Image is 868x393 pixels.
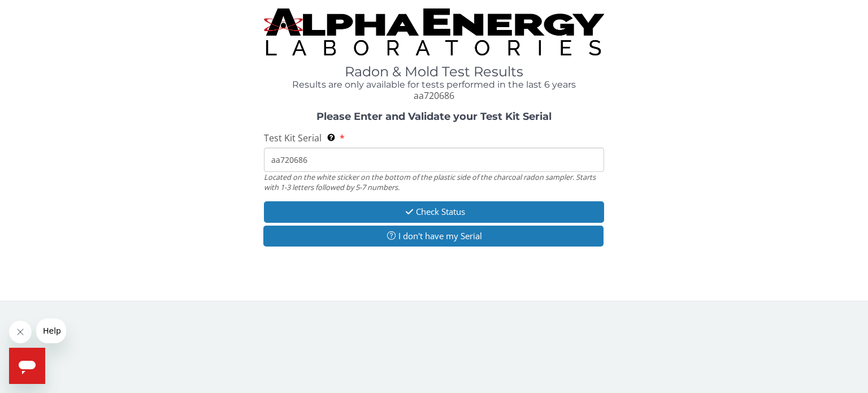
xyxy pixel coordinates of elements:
iframe: Button to launch messaging window [9,348,45,384]
iframe: Message from company [36,318,66,343]
strong: Please Enter and Validate your Test Kit Serial [316,110,552,123]
iframe: Close message [9,321,32,343]
h4: Results are only available for tests performed in the last 6 years [264,80,604,90]
span: aa720686 [414,89,454,102]
span: Test Kit Serial [264,132,322,144]
div: Located on the white sticker on the bottom of the plastic side of the charcoal radon sampler. Sta... [264,172,604,193]
h1: Radon & Mold Test Results [264,64,604,79]
button: I don't have my Serial [263,226,604,247]
img: TightCrop.jpg [264,8,604,55]
button: Check Status [264,201,604,222]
